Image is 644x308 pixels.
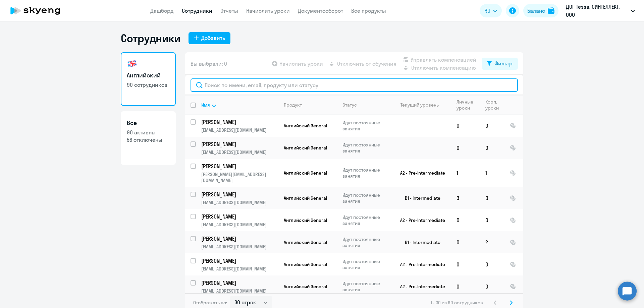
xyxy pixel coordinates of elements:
a: Документооборот [298,7,343,14]
button: RU [480,4,502,17]
span: Английский General [284,284,327,290]
div: Продукт [284,102,337,108]
p: [PERSON_NAME][EMAIL_ADDRESS][DOMAIN_NAME] [201,171,278,183]
div: Личные уроки [457,99,480,111]
td: 1 [451,159,480,187]
p: Идут постоянные занятия [342,120,388,132]
td: A2 - Pre-Intermediate [389,159,451,187]
td: 2 [480,231,504,253]
span: Вы выбрали: 0 [191,60,227,68]
a: Отчеты [220,7,238,14]
td: 3 [451,187,480,209]
a: [PERSON_NAME] [201,118,278,126]
p: [PERSON_NAME] [201,163,277,170]
span: Английский General [284,145,327,151]
h3: Все [127,119,170,127]
p: [EMAIL_ADDRESS][DOMAIN_NAME] [201,288,278,294]
td: 0 [451,137,480,159]
td: B1 - Intermediate [389,231,451,253]
td: 0 [451,231,480,253]
td: A2 - Pre-Intermediate [389,253,451,275]
span: Английский General [284,170,327,176]
div: Продукт [284,102,302,108]
p: [EMAIL_ADDRESS][DOMAIN_NAME] [201,127,278,133]
p: [PERSON_NAME] [201,235,277,242]
p: Идут постоянные занятия [342,258,388,270]
p: Идут постоянные занятия [342,214,388,226]
td: 0 [451,115,480,137]
p: [EMAIL_ADDRESS][DOMAIN_NAME] [201,244,278,250]
p: Идут постоянные занятия [342,142,388,154]
p: Идут постоянные занятия [342,281,388,293]
a: Начислить уроки [246,7,290,14]
a: Сотрудники [182,7,212,14]
a: Все продукты [351,7,386,14]
p: [EMAIL_ADDRESS][DOMAIN_NAME] [201,149,278,155]
p: [EMAIL_ADDRESS][DOMAIN_NAME] [201,222,278,228]
p: [PERSON_NAME] [201,191,277,198]
td: 0 [480,209,504,231]
span: Английский General [284,261,327,267]
h1: Сотрудники [121,32,180,45]
span: Отображать по: [193,300,227,306]
td: 0 [480,187,504,209]
div: Текущий уровень [400,102,439,108]
div: Корп. уроки [485,99,500,111]
td: 0 [480,137,504,159]
td: A2 - Pre-Intermediate [389,209,451,231]
a: [PERSON_NAME] [201,235,278,242]
p: [PERSON_NAME] [201,118,277,126]
div: Текущий уровень [394,102,451,108]
a: [PERSON_NAME] [201,257,278,264]
p: [PERSON_NAME] [201,140,277,148]
span: Английский General [284,195,327,201]
button: Балансbalance [523,4,558,17]
span: 1 - 30 из 90 сотрудников [431,300,483,306]
td: 0 [451,209,480,231]
td: 0 [451,275,480,298]
div: Баланс [527,7,545,15]
p: Идут постоянные занятия [342,236,388,248]
p: Идут постоянные занятия [342,192,388,204]
p: [PERSON_NAME] [201,213,277,220]
p: 58 отключены [127,136,170,143]
a: Все90 активны58 отключены [121,111,176,165]
div: Корп. уроки [485,99,504,111]
td: 0 [480,115,504,137]
input: Поиск по имени, email, продукту или статусу [191,78,518,92]
a: Английский90 сотрудников [121,52,176,106]
p: ДОГ Tessa, СИНТЕЛЛЕКТ, ООО [566,3,628,19]
span: Английский General [284,123,327,129]
img: english [127,58,138,69]
div: Статус [342,102,388,108]
div: Статус [342,102,357,108]
img: balance [548,7,554,14]
div: Имя [201,102,210,108]
a: [PERSON_NAME] [201,213,278,220]
div: Личные уроки [457,99,475,111]
span: Английский General [284,239,327,245]
a: Дашборд [150,7,174,14]
p: [EMAIL_ADDRESS][DOMAIN_NAME] [201,266,278,272]
td: 0 [480,275,504,298]
div: Имя [201,102,278,108]
p: 90 активны [127,129,170,136]
p: [PERSON_NAME] [201,257,277,264]
td: A2 - Pre-Intermediate [389,275,451,298]
button: ДОГ Tessa, СИНТЕЛЛЕКТ, ООО [562,3,638,19]
a: [PERSON_NAME] [201,163,278,170]
button: Добавить [189,32,230,44]
p: Идут постоянные занятия [342,167,388,179]
a: [PERSON_NAME] [201,279,278,287]
td: B1 - Intermediate [389,187,451,209]
p: [EMAIL_ADDRESS][DOMAIN_NAME] [201,199,278,205]
a: [PERSON_NAME] [201,191,278,198]
p: 90 сотрудников [127,81,170,88]
div: Фильтр [494,59,513,67]
div: Добавить [201,34,225,42]
button: Фильтр [482,58,518,70]
span: Английский General [284,217,327,223]
span: RU [484,7,490,15]
a: [PERSON_NAME] [201,140,278,148]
